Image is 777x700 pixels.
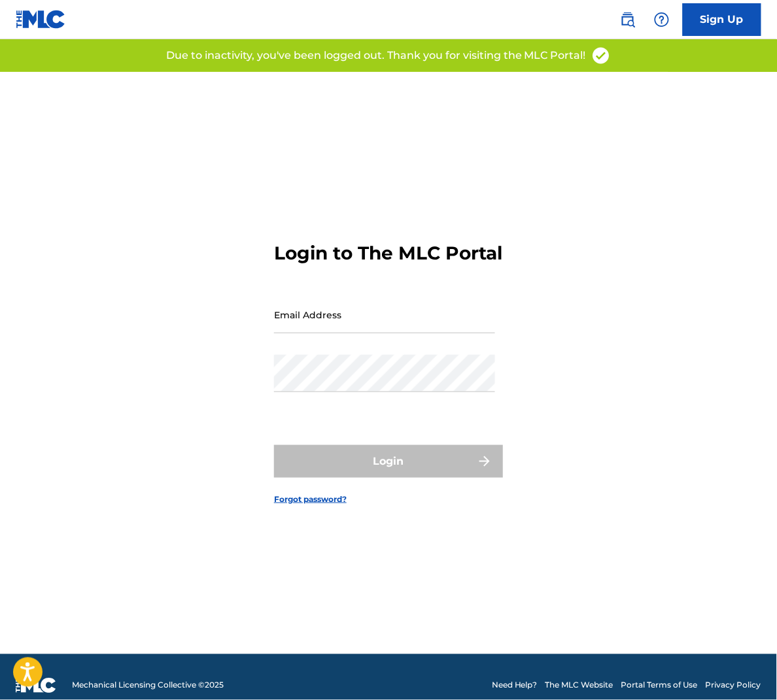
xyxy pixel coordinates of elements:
[16,10,66,29] img: MLC Logo
[683,3,761,36] a: Sign Up
[654,12,670,27] img: help
[545,680,613,692] a: The MLC Website
[591,46,611,65] img: access
[621,680,698,692] a: Portal Terms of Use
[166,48,586,63] p: Due to inactivity, you've been logged out. Thank you for visiting the MLC Portal!
[649,7,675,33] div: Help
[492,680,538,692] a: Need Help?
[16,678,56,693] img: logo
[620,12,636,27] img: search
[72,680,224,692] span: Mechanical Licensing Collective © 2025
[274,242,502,265] h3: Login to The MLC Portal
[615,7,641,33] a: Public Search
[274,493,347,505] a: Forgot password?
[706,680,761,692] a: Privacy Policy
